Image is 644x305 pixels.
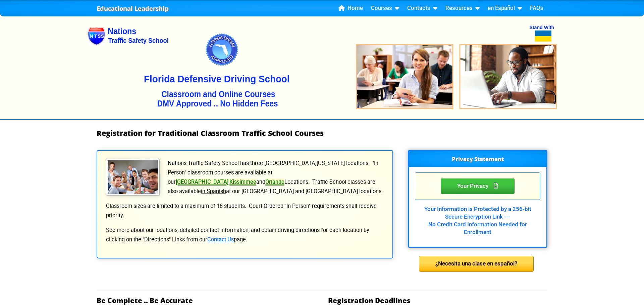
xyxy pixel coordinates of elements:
a: FAQs [527,3,546,13]
u: in Spanish [201,188,226,195]
p: Nations Traffic Safety School has three [GEOGRAPHIC_DATA][US_STATE] locations. "In Person" classr... [105,159,384,196]
img: Traffic School Students [106,159,160,196]
div: Your Information is Protected by a 256-bit Secure Encryption Link --- No Credit Card Information ... [415,200,540,236]
a: Your Privacy [441,181,515,189]
img: Nations Traffic School - Your DMV Approved Florida Traffic School [87,12,557,119]
p: Classroom sizes are limited to a maximum of 18 students. Court Ordered "In Person" requirements s... [105,202,384,220]
h2: Registration Deadlines [328,296,547,304]
div: Privacy Statement [441,178,515,194]
a: Courses [368,3,402,13]
div: ¿Necesita una clase en español? [419,256,534,272]
a: ¿Necesita una clase en español? [419,260,534,266]
h1: Registration for Traditional Classroom Traffic School Courses [97,129,547,137]
h2: Be Complete .. Be Accurate [97,296,316,304]
a: Contacts [405,3,440,13]
a: en Español [485,3,525,13]
a: Educational Leadership [97,3,169,14]
a: Resources [443,3,482,13]
a: Orlando [265,179,284,185]
a: [GEOGRAPHIC_DATA] [176,179,228,185]
p: See more about our locations, detailed contact information, and obtain driving directions for eac... [105,226,384,244]
a: Contact Us [207,236,234,243]
a: Kissimmee [229,179,256,185]
a: Home [336,3,366,13]
h3: Privacy Statement [409,151,546,167]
